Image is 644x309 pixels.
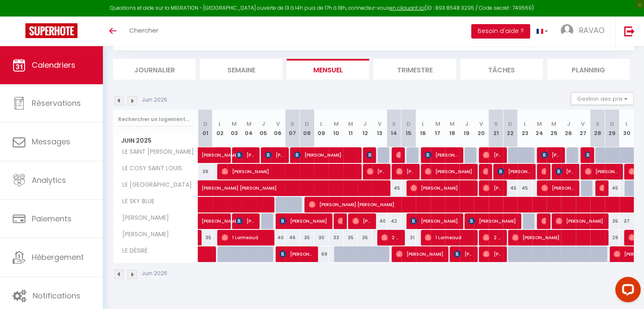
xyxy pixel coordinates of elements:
[372,110,387,147] th: 13
[367,163,386,179] span: [PERSON_NAME]
[425,147,458,163] span: [PERSON_NAME] [PERSON_NAME]
[396,163,415,179] span: [PERSON_NAME]
[142,96,167,104] p: Juin 2025
[265,147,284,163] span: [PERSON_NAME]
[517,180,532,196] div: 45
[387,110,401,147] th: 14
[115,213,171,223] span: [PERSON_NAME]
[236,147,255,163] span: [PERSON_NAME]
[236,213,255,229] span: [PERSON_NAME]
[32,60,75,70] span: Calendriers
[25,23,77,38] img: Super Booking
[625,120,628,128] abbr: L
[213,110,227,147] th: 02
[343,230,358,246] div: 35
[474,110,488,147] th: 20
[605,110,619,147] th: 29
[271,230,285,246] div: 40
[198,147,213,163] a: [PERSON_NAME]
[541,163,546,179] span: [PERSON_NAME]
[276,120,280,128] abbr: V
[32,213,72,224] span: Paiements
[113,59,196,80] li: Journalier
[605,213,619,229] div: 35
[619,110,634,147] th: 30
[585,163,618,179] span: [PERSON_NAME]
[406,120,411,128] abbr: D
[314,110,329,147] th: 09
[468,213,516,229] span: [PERSON_NAME]
[599,180,604,196] span: [PERSON_NAME]
[579,25,605,36] span: RAVAO
[459,110,474,147] th: 19
[203,120,207,128] abbr: D
[422,120,424,128] abbr: L
[498,163,531,179] span: [PERSON_NAME]
[221,163,356,179] span: [PERSON_NAME]
[256,110,271,147] th: 05
[218,120,221,128] abbr: L
[410,180,473,196] span: [PERSON_NAME]
[556,163,575,179] span: [PERSON_NAME]
[246,120,252,128] abbr: M
[483,229,502,246] span: 2 Bersia
[581,120,585,128] abbr: V
[202,143,240,159] span: [PERSON_NAME]
[465,120,468,128] abbr: J
[129,26,158,35] span: Chercher
[390,4,425,11] a: en cliquant ici
[198,164,213,179] div: 39
[425,229,473,246] span: 1 Lormeaud
[300,110,314,147] th: 08
[605,230,619,246] div: 29
[425,163,473,179] span: [PERSON_NAME]
[352,213,371,229] span: [PERSON_NAME],[PERSON_NAME]
[551,120,556,128] abbr: M
[372,213,387,229] div: 40
[596,120,600,128] abbr: S
[348,120,353,128] abbr: M
[524,120,526,128] abbr: L
[445,110,459,147] th: 18
[483,147,502,163] span: [PERSON_NAME]
[118,112,193,127] input: Rechercher un logement...
[576,110,590,147] th: 27
[305,120,309,128] abbr: D
[115,147,196,157] span: LE SAINT [PERSON_NAME]
[401,110,416,147] th: 15
[373,59,456,80] li: Trimestre
[532,110,547,147] th: 24
[262,120,265,128] abbr: J
[333,120,338,128] abbr: M
[287,59,369,80] li: Mensuel
[198,110,213,147] th: 01
[401,230,416,246] div: 31
[142,270,167,278] p: Juin 2025
[541,213,546,229] span: [PERSON_NAME]
[115,164,184,173] span: LE COSY SAINT LOUIS
[202,209,240,225] span: [PERSON_NAME]
[198,213,213,229] a: [PERSON_NAME]
[537,120,542,128] abbr: M
[358,230,372,246] div: 35
[416,110,430,147] th: 16
[367,147,371,163] span: [PERSON_NAME]
[285,110,299,147] th: 07
[547,110,561,147] th: 25
[541,147,560,163] span: [PERSON_NAME]
[483,163,487,179] span: [PERSON_NAME]
[508,120,512,128] abbr: D
[450,120,455,128] abbr: M
[32,252,84,262] span: Hébergement
[396,246,444,262] span: [PERSON_NAME]
[610,120,614,128] abbr: D
[571,92,634,105] button: Gestion des prix
[300,230,314,246] div: 35
[541,180,575,196] span: [PERSON_NAME]
[279,213,327,229] span: [PERSON_NAME]
[32,175,66,185] span: Analytics
[294,147,356,163] span: [PERSON_NAME]
[198,180,213,196] a: [PERSON_NAME] [PERSON_NAME]
[494,120,498,128] abbr: S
